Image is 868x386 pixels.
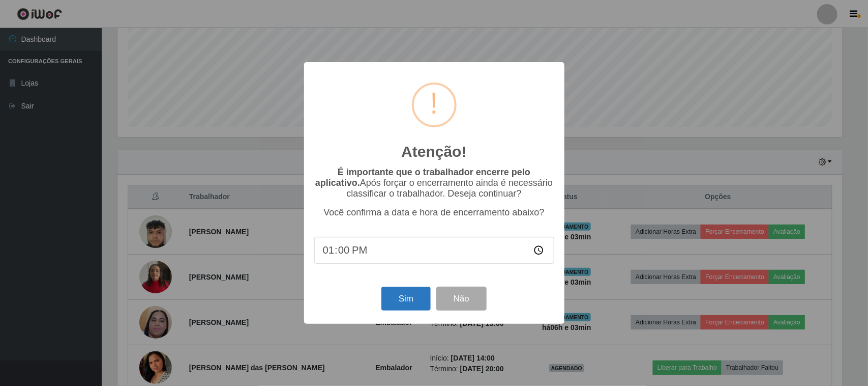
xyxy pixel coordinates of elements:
[314,167,554,199] p: Após forçar o encerramento ainda é necessário classificar o trabalhador. Deseja continuar?
[314,207,554,218] p: Você confirma a data e hora de encerramento abaixo?
[315,167,530,188] b: É importante que o trabalhador encerre pelo aplicativo.
[381,287,431,311] button: Sim
[401,143,466,161] h2: Atenção!
[436,287,487,311] button: Não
